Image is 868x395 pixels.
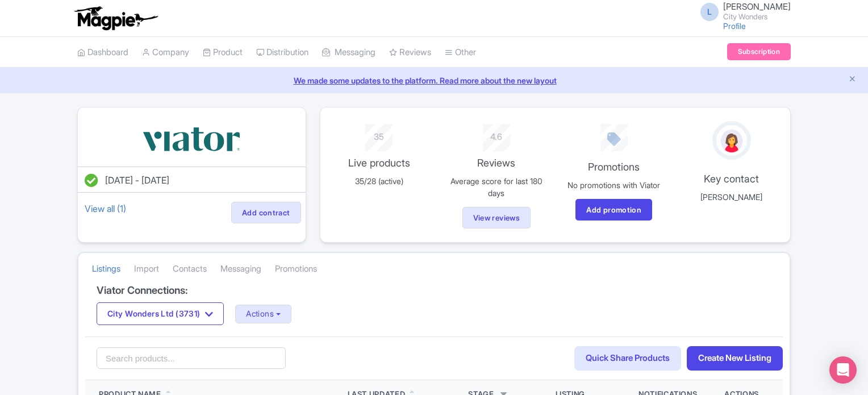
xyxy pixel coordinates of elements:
[694,2,791,20] a: L [PERSON_NAME] City Wonders
[327,124,431,144] div: 35
[92,253,120,285] a: Listings
[562,179,666,191] p: No promotions with Viator
[723,1,791,12] span: [PERSON_NAME]
[235,305,291,323] button: Actions
[72,6,160,31] img: logo-ab69f6fb50320c5b225c76a69d11143b.png
[445,37,476,68] a: Other
[82,201,128,217] a: View all (1)
[462,207,531,228] a: View reviews
[389,37,431,68] a: Reviews
[322,37,375,68] a: Messaging
[327,175,431,187] p: 35/28 (active)
[97,347,286,369] input: Search products...
[574,346,681,371] a: Quick Share Products
[7,74,861,86] a: We made some updates to the platform. Read more about the new layout
[203,37,243,68] a: Product
[327,155,431,171] p: Live products
[575,199,652,221] a: Add promotion
[444,155,548,171] p: Reviews
[727,43,791,60] a: Subscription
[444,124,548,144] div: 4.6
[256,37,308,68] a: Distribution
[444,175,548,199] p: Average score for last 180 days
[687,346,783,371] a: Create New Listing
[700,3,719,21] span: L
[829,356,857,384] div: Open Intercom Messenger
[220,253,261,285] a: Messaging
[173,253,207,285] a: Contacts
[97,285,771,296] h4: Viator Connections:
[105,174,169,186] span: [DATE] - [DATE]
[723,13,791,20] small: City Wonders
[562,159,666,174] p: Promotions
[275,253,317,285] a: Promotions
[97,302,224,325] button: City Wonders Ltd (3731)
[719,127,745,155] img: avatar_key_member-9c1dde93af8b07d7383eb8b5fb890c87.png
[77,37,128,68] a: Dashboard
[679,191,783,203] p: [PERSON_NAME]
[142,37,189,68] a: Company
[231,202,301,223] a: Add contract
[679,171,783,186] p: Key contact
[848,73,857,86] button: Close announcement
[134,253,159,285] a: Import
[140,121,243,157] img: vbqrramwp3xkpi4ekcjz.svg
[723,21,746,31] a: Profile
